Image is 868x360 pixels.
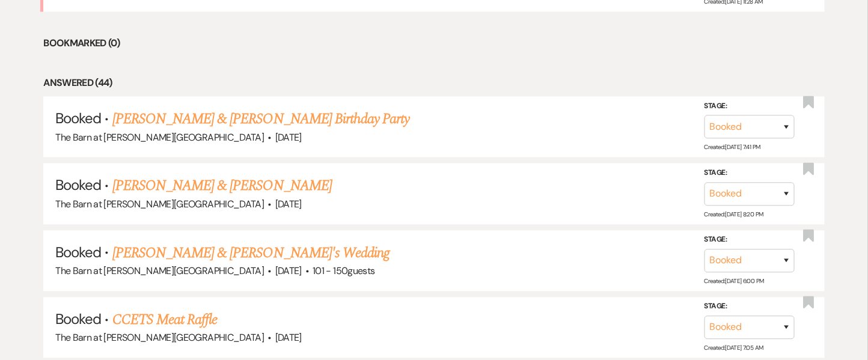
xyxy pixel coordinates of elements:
span: [DATE] [275,265,302,278]
span: [DATE] [275,132,302,144]
a: [PERSON_NAME] & [PERSON_NAME]'s Wedding [112,243,390,264]
li: Bookmarked (0) [43,36,825,52]
span: The Barn at [PERSON_NAME][GEOGRAPHIC_DATA] [55,332,264,344]
label: Stage: [704,167,795,180]
span: [DATE] [275,198,302,211]
span: Booked [55,310,101,329]
a: [PERSON_NAME] & [PERSON_NAME] [112,175,332,197]
span: Created: [DATE] 6:00 PM [704,278,764,285]
span: The Barn at [PERSON_NAME][GEOGRAPHIC_DATA] [55,132,264,144]
span: The Barn at [PERSON_NAME][GEOGRAPHIC_DATA] [55,265,264,278]
span: Created: [DATE] 7:41 PM [704,144,760,151]
li: Answered (44) [43,76,825,91]
span: Created: [DATE] 7:05 AM [704,344,763,352]
span: 101 - 150 guests [313,265,374,278]
span: [DATE] [275,332,302,344]
a: CCETS Meat Raffle [112,310,218,331]
span: Booked [55,243,101,262]
label: Stage: [704,301,795,314]
label: Stage: [704,100,795,114]
span: The Barn at [PERSON_NAME][GEOGRAPHIC_DATA] [55,198,264,211]
span: Booked [55,176,101,195]
span: Created: [DATE] 8:20 PM [704,210,763,218]
span: Booked [55,109,101,128]
a: [PERSON_NAME] & [PERSON_NAME] Birthday Party [112,109,410,130]
label: Stage: [704,234,795,247]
